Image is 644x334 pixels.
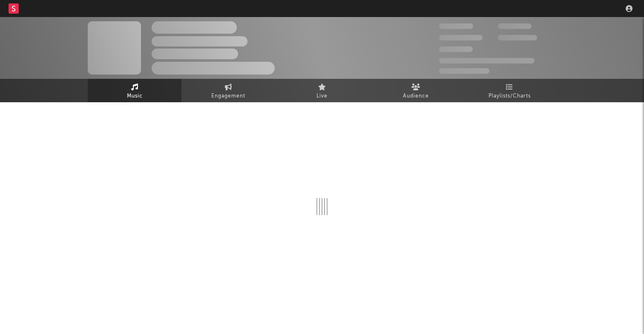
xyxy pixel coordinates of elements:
[88,79,181,102] a: Music
[463,79,556,102] a: Playlists/Charts
[439,46,473,52] span: 100,000
[498,35,537,40] span: 1,000,000
[275,79,369,102] a: Live
[316,91,328,101] span: Live
[439,35,483,40] span: 50,000,000
[127,91,143,101] span: Music
[439,68,489,74] span: Jump Score: 85.0
[211,91,245,101] span: Engagement
[498,23,532,29] span: 100,000
[369,79,463,102] a: Audience
[403,91,429,101] span: Audience
[489,91,531,101] span: Playlists/Charts
[439,58,535,63] span: 50,000,000 Monthly Listeners
[181,79,275,102] a: Engagement
[439,23,473,29] span: 300,000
